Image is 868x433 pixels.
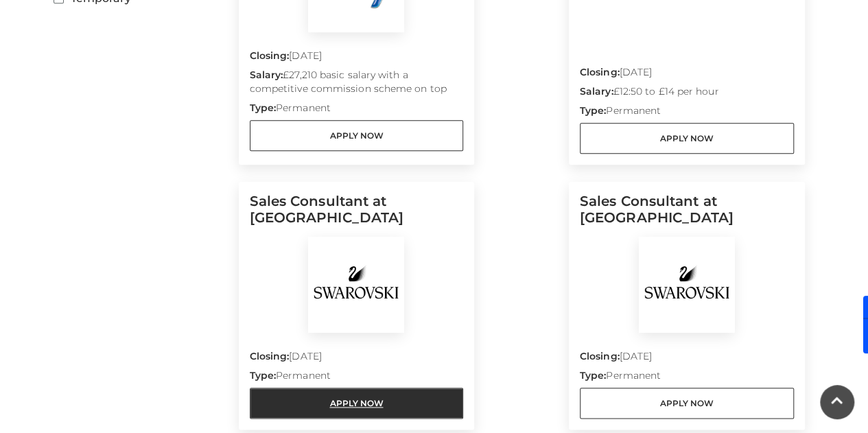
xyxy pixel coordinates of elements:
strong: Salary: [250,69,283,81]
strong: Closing: [580,350,620,362]
strong: Type: [250,102,276,114]
h5: Sales Consultant at [GEOGRAPHIC_DATA] [250,193,464,237]
a: Apply Now [250,120,464,151]
p: Permanent [580,104,794,123]
strong: Type: [580,369,606,382]
p: [DATE] [580,65,794,84]
a: Apply Now [250,388,464,419]
p: £12:50 to £14 per hour [580,84,794,104]
a: Apply Now [580,388,794,419]
strong: Salary: [580,85,613,97]
a: Apply Now [580,123,794,154]
strong: Type: [580,104,606,117]
p: [DATE] [250,49,464,68]
p: [DATE] [580,349,794,368]
p: Permanent [250,368,464,388]
strong: Closing: [580,66,620,78]
p: Permanent [250,101,464,120]
strong: Closing: [250,350,290,362]
img: Swarovski [639,237,735,333]
h5: Sales Consultant at [GEOGRAPHIC_DATA] [580,193,794,237]
p: [DATE] [250,349,464,368]
img: Swarovski [308,237,404,333]
strong: Type: [250,369,276,382]
p: £27,210 basic salary with a competitive commission scheme on top [250,68,464,101]
p: Permanent [580,368,794,388]
strong: Closing: [250,49,290,62]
